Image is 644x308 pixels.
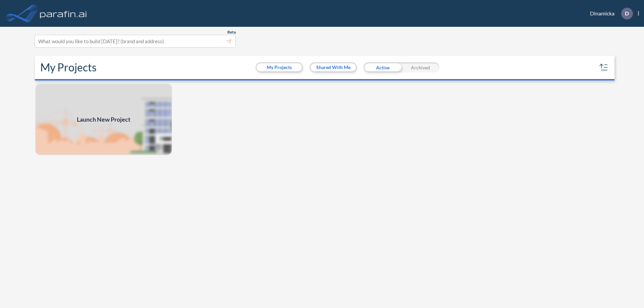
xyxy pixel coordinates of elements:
[35,83,172,156] img: add
[257,63,302,71] button: My Projects
[401,62,439,72] div: Archived
[35,83,172,156] a: Launch New Project
[311,63,356,71] button: Shared With Me
[625,10,629,16] p: D
[77,115,130,124] span: Launch New Project
[227,29,236,35] span: Beta
[39,7,88,20] img: logo
[580,8,639,19] div: Dinamicka
[364,62,401,72] div: Active
[598,62,609,73] button: sort
[40,61,97,74] h2: My Projects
